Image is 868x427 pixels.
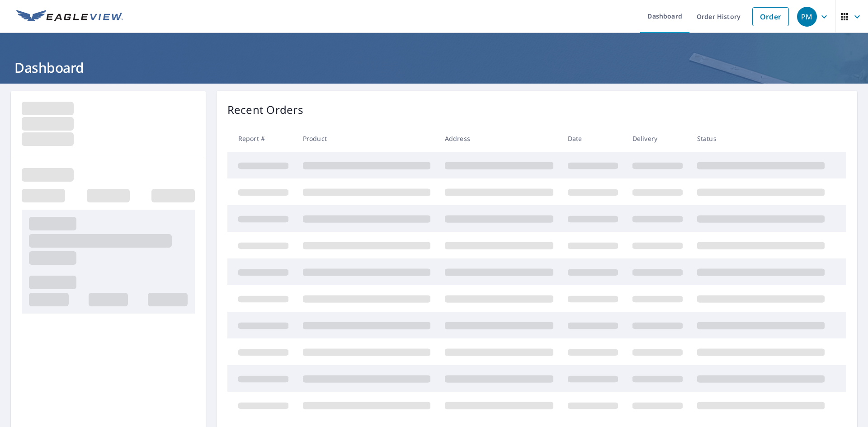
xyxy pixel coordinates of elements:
th: Status [690,125,832,152]
p: Recent Orders [227,102,303,118]
th: Report # [227,125,296,152]
a: Order [752,7,789,26]
th: Date [561,125,625,152]
th: Delivery [625,125,690,152]
th: Address [438,125,561,152]
img: EV Logo [16,10,123,23]
th: Product [296,125,438,152]
h1: Dashboard [11,58,857,77]
div: PM [797,7,817,27]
